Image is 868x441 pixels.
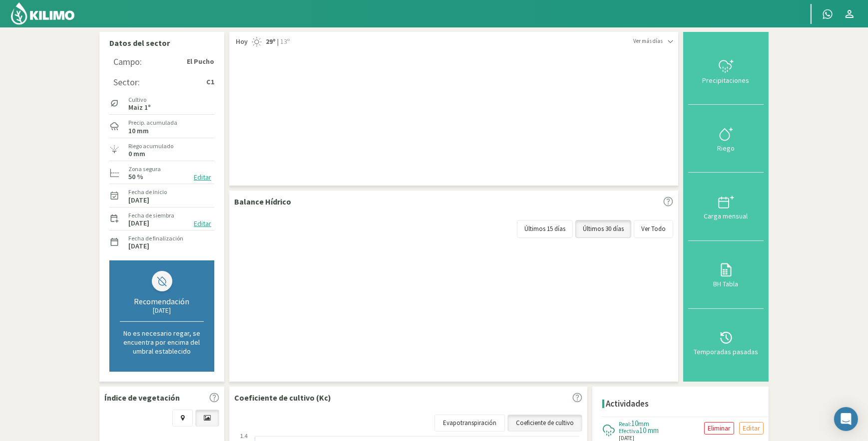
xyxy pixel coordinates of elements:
span: 10 [631,419,638,428]
button: Últimos 15 días [517,220,573,238]
text: 1.4 [240,433,248,439]
label: Maiz 1° [128,104,151,111]
label: Zona segura [128,165,161,174]
label: Cultivo [128,95,151,104]
div: Riego [691,145,761,152]
p: No es necesario regar, se encuentra por encima del umbral establecido [120,329,204,356]
button: Carga mensual [688,173,764,240]
div: Carga mensual [691,213,761,220]
button: Riego [688,105,764,173]
p: Índice de vegetación [104,392,180,404]
button: Precipitaciones [688,37,764,105]
h4: Actividades [606,399,649,409]
button: Editar [191,172,214,183]
p: Editar [743,423,760,434]
button: Temporadas pasadas [688,309,764,377]
div: Sector: [113,77,140,87]
label: 50 % [128,174,143,180]
strong: C1 [206,77,214,87]
span: 13º [279,37,290,47]
label: Fecha de siembra [128,211,174,220]
label: Fecha de inicio [128,188,167,197]
button: Eliminar [704,422,734,435]
label: 10 mm [128,128,149,134]
label: Riego acumulado [128,142,173,151]
div: Precipitaciones [691,77,761,84]
button: Últimos 30 días [575,220,631,238]
button: Ver Todo [634,220,673,238]
span: Ver más días [633,37,663,45]
div: Recomendación [120,296,204,306]
button: BH Tabla [688,241,764,309]
p: Eliminar [708,423,731,434]
label: [DATE] [128,243,149,249]
strong: 29º [266,37,276,46]
div: Temporadas pasadas [691,348,761,355]
span: Real: [619,420,631,428]
label: 0 mm [128,151,145,157]
span: Hoy [234,37,248,47]
button: Editar [739,422,764,435]
a: Evapotranspiración [434,415,505,432]
div: BH Tabla [691,280,761,287]
strong: El Pucho [187,56,214,67]
label: [DATE] [128,197,149,204]
span: 10 mm [639,426,659,435]
label: Fecha de finalización [128,234,183,243]
p: Coeficiente de cultivo (Kc) [234,392,331,404]
p: Balance Hídrico [234,196,291,208]
button: Editar [191,218,214,229]
label: Precip. acumulada [128,118,177,127]
div: [DATE] [120,306,204,315]
span: Efectiva [619,427,639,435]
img: Kilimo [10,1,75,25]
a: Coeficiente de cultivo [507,415,582,432]
label: [DATE] [128,220,149,226]
div: Campo: [113,57,142,67]
span: mm [638,419,649,428]
div: Open Intercom Messenger [834,407,858,431]
p: Datos del sector [109,37,214,49]
span: | [277,37,279,47]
